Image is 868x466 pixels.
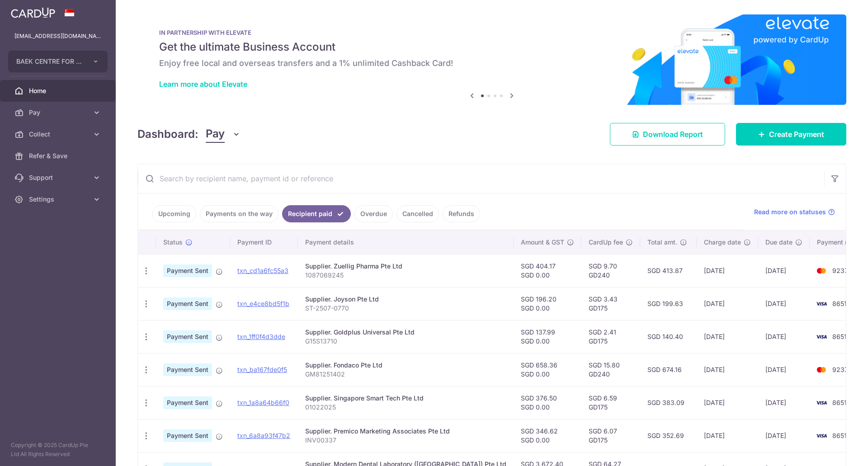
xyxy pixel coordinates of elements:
span: 8651 [832,333,847,340]
a: Create Payment [736,123,846,146]
td: SGD 137.99 SGD 0.00 [514,320,581,353]
span: Payment Sent [163,363,212,376]
a: txn_cd1a6fc55a3 [237,267,288,274]
div: Supplier. Fondaco Pte Ltd [305,361,506,370]
p: INV00337 [305,436,506,445]
td: SGD 2.41 GD175 [581,320,640,353]
a: Cancelled [396,205,439,222]
td: [DATE] [697,320,758,353]
span: Payment Sent [163,396,212,409]
p: GM81251402 [305,370,506,379]
span: Payment Sent [163,264,212,277]
td: SGD 3.43 GD175 [581,287,640,320]
a: txn_1a8a64b66f0 [237,399,289,406]
td: [DATE] [758,287,810,320]
img: Bank Card [812,331,830,342]
td: SGD 6.59 GD175 [581,386,640,419]
a: txn_6a8a93f47b2 [237,432,290,439]
span: Amount & GST [521,238,564,247]
p: 1087069245 [305,271,506,280]
img: CardUp [11,7,55,18]
span: Due date [765,238,793,247]
td: [DATE] [758,386,810,419]
td: SGD 352.69 [640,419,697,452]
span: Support [29,173,89,182]
span: Total amt. [647,238,677,247]
td: [DATE] [697,419,758,452]
td: SGD 196.20 SGD 0.00 [514,287,581,320]
td: SGD 376.50 SGD 0.00 [514,386,581,419]
a: txn_1ff0f4d3dde [237,333,285,340]
a: Upcoming [152,205,196,222]
span: Create Payment [769,129,824,140]
td: [DATE] [697,287,758,320]
a: Overdue [354,205,393,222]
td: [DATE] [758,320,810,353]
span: Collect [29,130,89,139]
td: SGD 658.36 SGD 0.00 [514,353,581,386]
span: Charge date [704,238,741,247]
span: Payment Sent [163,297,212,310]
th: Payment ID [230,231,298,254]
a: Read more on statuses [754,207,835,217]
span: Payment Sent [163,330,212,343]
div: Supplier. Goldplus Universal Pte Ltd [305,328,506,337]
div: Supplier. Joyson Pte Ltd [305,295,506,304]
th: Payment details [298,231,514,254]
img: Bank Card [812,430,830,441]
span: 8651 [832,300,847,307]
td: SGD 404.17 SGD 0.00 [514,254,581,287]
div: Supplier. Zuellig Pharma Pte Ltd [305,262,506,271]
span: CardUp fee [589,238,623,247]
span: BAEK CENTRE FOR AESTHETIC AND IMPLANT DENTISTRY PTE. LTD. [16,57,83,66]
span: Read more on statuses [754,207,826,217]
td: SGD 383.09 [640,386,697,419]
td: [DATE] [697,353,758,386]
td: SGD 413.87 [640,254,697,287]
td: SGD 346.62 SGD 0.00 [514,419,581,452]
span: 8651 [832,399,847,406]
h6: Enjoy free local and overseas transfers and a 1% unlimited Cashback Card! [159,58,825,69]
img: Bank Card [812,298,830,309]
span: Download Report [643,129,703,140]
h4: Dashboard: [137,126,198,142]
td: SGD 674.16 [640,353,697,386]
div: Supplier. Singapore Smart Tech Pte Ltd [305,394,506,403]
td: SGD 9.70 GD240 [581,254,640,287]
a: Refunds [443,205,480,222]
span: Pay [206,126,225,143]
a: Download Report [610,123,725,146]
img: Bank Card [812,265,830,276]
p: 01022025 [305,403,506,412]
td: SGD 199.63 [640,287,697,320]
span: Home [29,86,89,95]
span: Pay [29,108,89,117]
a: Recipient paid [282,205,351,222]
input: Search by recipient name, payment id or reference [138,164,824,193]
td: [DATE] [758,254,810,287]
td: SGD 15.80 GD240 [581,353,640,386]
span: Settings [29,195,89,204]
td: SGD 6.07 GD175 [581,419,640,452]
a: Payments on the way [200,205,278,222]
span: Payment Sent [163,429,212,442]
p: G15S13710 [305,337,506,346]
span: 9237 [832,267,848,274]
button: BAEK CENTRE FOR AESTHETIC AND IMPLANT DENTISTRY PTE. LTD. [8,51,108,72]
img: Renovation banner [137,14,846,105]
p: ST-2507-0770 [305,304,506,313]
a: txn_e4ce8bd5f1b [237,300,289,307]
td: [DATE] [758,353,810,386]
img: Bank Card [812,364,830,375]
a: Learn more about Elevate [159,80,247,89]
button: Pay [206,126,241,143]
td: SGD 140.40 [640,320,697,353]
p: IN PARTNERSHIP WITH ELEVATE [159,29,825,36]
span: Refer & Save [29,151,89,160]
td: [DATE] [697,254,758,287]
p: [EMAIL_ADDRESS][DOMAIN_NAME] [14,32,101,41]
div: Supplier. Premico Marketing Associates Pte Ltd [305,427,506,436]
span: 8651 [832,432,847,439]
h5: Get the ultimate Business Account [159,40,825,54]
td: [DATE] [697,386,758,419]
